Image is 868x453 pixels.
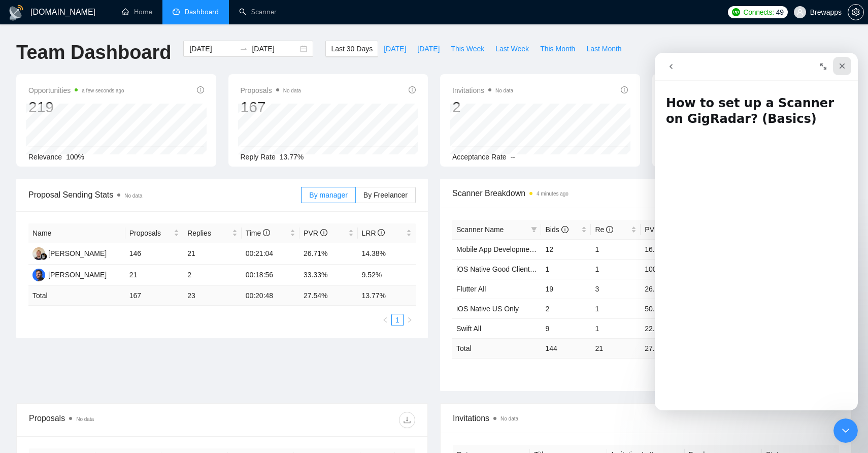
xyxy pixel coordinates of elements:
span: info-circle [263,229,270,236]
li: Previous Page [379,314,391,326]
span: Bids [545,225,568,234]
span: Time [246,229,270,237]
span: info-circle [621,86,628,93]
div: [PERSON_NAME] [48,269,107,280]
span: PVR [645,225,669,234]
button: Last 30 Days [325,41,378,57]
span: Scanner Breakdown [452,187,840,200]
iframe: Intercom live chat [655,53,858,410]
td: 00:18:56 [242,265,299,286]
td: 26.71% [299,243,357,265]
span: Invitations [452,84,513,96]
td: 9 [541,318,591,338]
span: [DATE] [417,43,440,54]
iframe: Intercom live chat [833,418,858,443]
a: Mobile App Development Good Clients (15K Spend) [456,245,620,253]
th: Name [28,223,125,243]
td: 9.52% [358,265,416,286]
span: By Freelancer [363,191,408,199]
span: No data [495,88,513,93]
img: upwork-logo.png [732,8,740,16]
span: Last Month [586,43,621,54]
span: info-circle [197,86,204,93]
td: 27.08 % [641,338,690,358]
td: 19 [541,279,591,299]
td: 146 [125,243,183,265]
a: iOS Native Good Clients (10K Spend) [456,265,575,273]
td: 2 [541,299,591,318]
button: Last Week [490,41,535,57]
div: [PERSON_NAME] [48,248,107,259]
button: This Week [445,41,490,57]
a: Flutter All [456,285,486,293]
span: Invitations [453,412,839,425]
span: No data [76,416,94,422]
span: PVR [304,229,327,237]
div: Proposals [29,412,222,428]
span: Last Week [495,43,529,54]
a: setting [848,8,864,16]
button: [DATE] [378,41,412,57]
span: -- [511,153,515,161]
td: 12 [541,239,591,259]
a: AS[PERSON_NAME] [32,249,107,257]
button: Last Month [581,41,627,57]
span: 13.77% [280,153,304,161]
a: searchScanner [239,8,277,16]
input: Start date [189,43,236,54]
span: 49 [776,7,784,18]
span: Connects: [743,7,774,18]
td: 23 [183,286,241,306]
a: 1 [392,314,403,326]
span: info-circle [561,226,569,233]
a: iOS Native US Only [456,305,519,313]
span: Dashboard [185,8,219,16]
span: to [240,45,248,53]
td: 2 [183,265,241,286]
a: homeHome [122,8,152,16]
span: info-circle [378,229,385,236]
span: dashboard [173,8,180,15]
span: Proposal Sending Stats [28,188,301,201]
img: logo [8,5,24,21]
button: right [404,314,416,326]
span: Relevance [28,153,62,161]
img: AM [32,269,45,281]
span: info-circle [409,86,416,93]
td: 21 [183,243,241,265]
th: Proposals [125,223,183,243]
span: No data [283,88,301,93]
time: 4 minutes ago [537,191,569,197]
td: 1 [591,299,641,318]
td: Total [452,338,541,358]
td: 100.00% [641,259,690,279]
td: 1 [591,318,641,338]
span: Opportunities [28,84,124,96]
li: 1 [391,314,404,326]
span: This Month [540,43,575,54]
span: right [407,317,413,323]
span: No data [124,193,142,199]
span: Scanner Name [456,225,504,234]
th: Replies [183,223,241,243]
td: 22.22% [641,318,690,338]
td: 144 [541,338,591,358]
td: 00:20:48 [242,286,299,306]
td: 167 [125,286,183,306]
span: Reply Rate [241,153,276,161]
td: 3 [591,279,641,299]
button: left [379,314,391,326]
span: Proposals [241,84,301,96]
span: Proposals [129,228,172,239]
div: 219 [28,98,124,117]
li: Next Page [404,314,416,326]
span: filter [531,226,537,233]
button: This Month [535,41,581,57]
span: No data [500,416,518,422]
span: By manager [309,191,347,199]
button: [DATE] [412,41,445,57]
div: 2 [452,98,513,117]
